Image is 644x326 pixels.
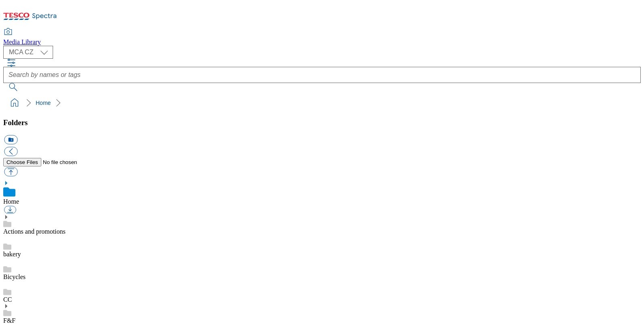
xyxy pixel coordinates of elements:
[3,317,15,324] a: F&F
[3,67,641,83] input: Search by names or tags
[3,228,66,235] a: Actions and promotions
[3,296,12,303] a: CC
[3,38,41,45] span: Media Library
[8,96,21,109] a: home
[3,29,41,46] a: Media Library
[3,198,19,205] a: Home
[3,273,26,280] a: Bicycles
[3,251,21,258] a: bakery
[3,95,641,111] nav: breadcrumb
[36,100,51,106] a: Home
[3,118,641,127] h3: Folders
